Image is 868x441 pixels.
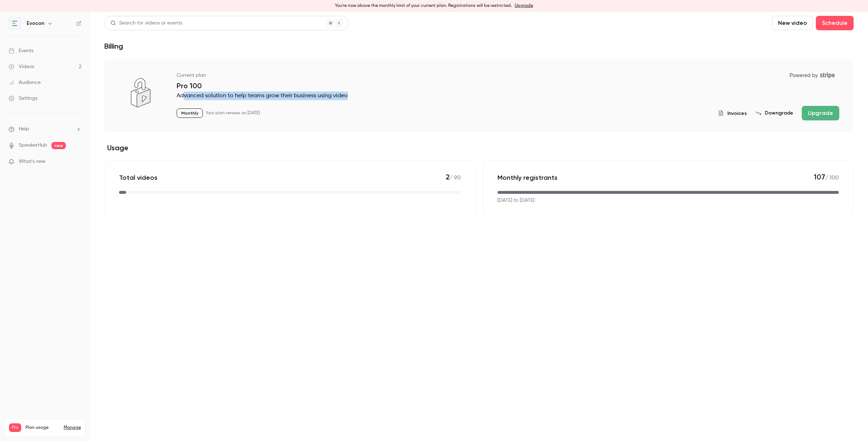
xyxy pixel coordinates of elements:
[446,173,461,182] p: / 90
[119,173,158,182] p: Total videos
[177,81,839,90] p: Pro 100
[104,42,123,50] h1: Billing
[19,125,29,133] span: Help
[104,143,854,152] h2: Usage
[104,59,854,216] section: billing
[718,110,747,117] button: Invoices
[73,159,81,165] iframe: Noticeable Trigger
[802,106,839,120] button: Upgrade
[26,425,59,431] span: Plan usage
[446,173,450,181] span: 2
[9,18,21,29] img: Evocon
[814,173,825,181] span: 107
[497,197,535,204] p: [DATE] to [DATE]
[9,95,37,102] div: Settings
[19,142,47,149] a: SpeakerHub
[814,173,839,182] p: / 100
[755,110,793,117] button: Downgrade
[27,20,44,27] h6: Evocon
[19,158,46,165] span: What's new
[9,63,34,70] div: Videos
[177,72,206,79] p: Current plan
[497,173,558,182] p: Monthly registrants
[110,19,182,27] div: Search for videos or events
[727,110,747,117] span: Invoices
[51,142,66,149] span: new
[515,3,533,9] a: Upgrade
[9,125,81,133] li: help-dropdown-opener
[177,108,203,118] p: Monthly
[64,425,81,431] a: Manage
[177,92,839,100] p: Advanced solution to help teams grow their business using video
[772,16,813,30] button: New video
[206,110,260,116] p: Your plan renews on [DATE]
[816,16,854,30] button: Schedule
[9,423,21,432] span: Pro
[9,79,41,86] div: Audience
[9,47,33,54] div: Events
